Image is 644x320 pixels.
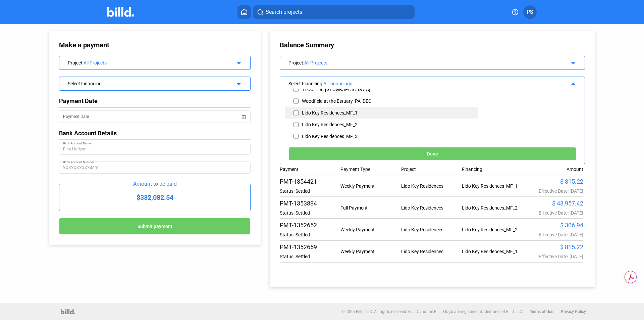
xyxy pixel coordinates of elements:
div: Balance Summary [280,41,585,49]
div: Lido Key Residences_MF_1 [462,183,523,189]
div: Lido Key Residences_MF_2 [462,227,523,232]
div: Lido Key Residences [401,249,462,254]
div: Financing [462,167,523,172]
div: Amount to be paid [130,181,180,187]
div: $ 815.22 [523,178,583,185]
div: Effective Date: [DATE] [523,210,583,216]
div: All Projects [304,60,547,65]
div: Select Financing [68,80,224,86]
div: Lido Key Residences [401,183,462,189]
b: Terms of Use [530,309,553,314]
div: Status: Settled [280,188,340,194]
div: Project [288,59,547,65]
button: PS [523,5,537,19]
b: Privacy Policy [561,309,586,314]
mat-icon: arrow_drop_up [568,79,576,87]
p: © 2025 Billd, LLC. All rights reserved. BILLD and the BILLD logo are registered trademarks of Bil... [341,309,523,314]
div: Lido Key Residences [401,227,462,232]
div: Lido Key Residences_MF_3 [302,134,358,139]
div: TECO TI at [GEOGRAPHIC_DATA] [302,87,370,92]
div: Bank Account Details [59,130,251,137]
span: : [83,60,84,65]
span: Done [427,151,438,157]
div: Lido Key Residences_MF_1 [302,110,358,116]
div: Lido Key Residences_MF_2 [462,205,523,211]
button: Done [288,147,576,161]
div: $ 815.22 [523,243,583,250]
button: Open calendar [240,109,247,116]
div: Status: Settled [280,254,340,259]
div: PMT-1352652 [280,222,340,229]
div: Lido Key Residences [401,205,462,211]
div: Weekly Payment [340,183,401,189]
div: Woodfield at the Estuary_PA_DEC [302,98,371,104]
span: PS [527,8,533,16]
div: Payment Type [340,167,401,172]
div: All Financings [323,81,547,86]
div: PMT-1353884 [280,200,340,207]
div: Effective Date: [DATE] [523,188,583,194]
button: Search projects [253,5,415,19]
div: Weekly Payment [340,227,401,232]
mat-icon: arrow_drop_down [234,79,242,87]
div: $ 43,957.42 [523,200,583,207]
div: Project [68,59,224,65]
div: Lido Key Residences_MF_2 [302,122,358,127]
div: All Projects [84,60,224,65]
div: Full Payment [340,205,401,211]
div: Effective Date: [DATE] [523,232,583,237]
span: : [303,60,304,65]
div: PMT-1354421 [280,178,340,185]
p: | [556,309,557,314]
div: Payment Date [59,97,251,104]
div: Lido Key Residences_MF_1 [462,249,523,254]
div: Status: Settled [280,232,340,237]
span: : [322,81,323,86]
span: Submit payment [138,224,172,229]
div: Weekly Payment [340,249,401,254]
div: PMT-1352659 [280,243,340,250]
img: Billd Company Logo [107,7,134,17]
div: $ 306.94 [523,222,583,229]
img: logo [61,309,75,314]
mat-icon: arrow_drop_down [568,58,576,66]
div: Select Financing [288,80,547,86]
div: Make a payment [59,41,174,49]
div: $332,082.54 [59,184,250,211]
mat-icon: arrow_drop_down [234,58,242,66]
div: Project [401,167,462,172]
div: Status: Settled [280,210,340,216]
div: Amount [567,167,583,172]
button: Submit payment [59,218,251,235]
div: Effective Date: [DATE] [523,254,583,259]
span: Search projects [266,8,302,16]
div: Payment [280,167,340,172]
